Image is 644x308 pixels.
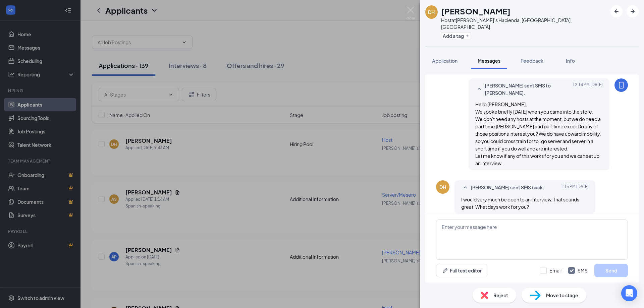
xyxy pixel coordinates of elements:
[627,5,639,17] button: ArrowRight
[465,34,469,38] svg: Plus
[546,292,578,299] span: Move to stage
[461,196,579,210] span: I would very much be open to an interview. That sounds great. What days work for you?
[521,58,543,64] span: Feedback
[441,32,471,39] button: PlusAdd a tag
[441,17,607,30] div: Host at [PERSON_NAME]’s Hacienda, [GEOGRAPHIC_DATA], [GEOGRAPHIC_DATA]
[594,264,628,277] button: Send
[566,58,575,64] span: Info
[428,9,435,15] div: DH
[461,184,469,192] svg: SmallChevronUp
[561,184,589,192] span: [DATE] 1:15 PM
[610,5,623,17] button: ArrowLeftNew
[436,264,487,277] button: Full text editorPen
[612,7,621,15] svg: ArrowLeftNew
[573,82,603,97] span: [DATE] 12:14 PM
[439,184,446,190] div: DH
[441,5,511,17] h1: [PERSON_NAME]
[442,267,448,274] svg: Pen
[475,85,483,93] svg: SmallChevronUp
[432,58,458,64] span: Application
[478,58,500,64] span: Messages
[629,7,637,15] svg: ArrowRight
[471,184,544,192] span: [PERSON_NAME] sent SMS back.
[485,82,573,97] span: [PERSON_NAME] sent SMS to [PERSON_NAME].
[621,285,637,301] div: Open Intercom Messenger
[475,101,601,166] span: Hello [PERSON_NAME], We spoke briefly [DATE] when you came into the store. We don't need any host...
[617,81,625,89] svg: MobileSms
[493,292,508,299] span: Reject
